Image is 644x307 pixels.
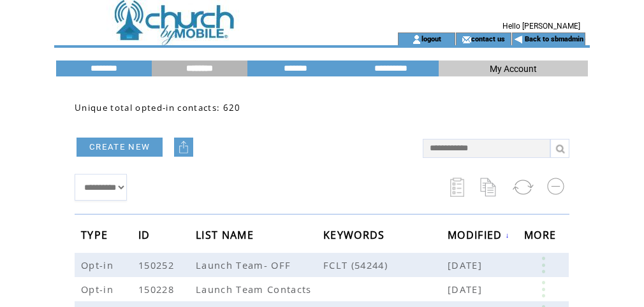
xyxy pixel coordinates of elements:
[81,225,111,248] span: TYPE
[448,283,485,296] span: [DATE]
[138,259,177,271] span: 150252
[525,35,583,43] a: Back to sbmadmin
[448,225,506,248] span: MODIFIED
[138,231,154,238] a: ID
[77,138,163,157] a: CREATE NEW
[177,141,190,153] img: upload.png
[448,231,510,239] a: MODIFIED↓
[75,102,241,113] span: Unique total opted-in contacts: 620
[502,22,580,31] span: Hello [PERSON_NAME]
[81,283,117,296] span: Opt-in
[490,64,537,74] span: My Account
[448,259,485,271] span: [DATE]
[412,34,421,45] img: account_icon.gif
[196,259,294,271] span: Launch Team- OFF
[514,34,523,45] img: backArrow.gif
[323,231,388,238] a: KEYWORDS
[323,259,448,271] span: FCLT (54244)
[421,34,441,43] a: logout
[81,259,117,271] span: Opt-in
[462,34,471,45] img: contact_us_icon.gif
[196,283,315,296] span: Launch Team Contacts
[138,283,177,296] span: 150228
[524,225,559,248] span: MORE
[81,231,111,238] a: TYPE
[471,34,505,43] a: contact us
[196,225,257,248] span: LIST NAME
[196,231,257,238] a: LIST NAME
[138,225,154,248] span: ID
[323,225,388,248] span: KEYWORDS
